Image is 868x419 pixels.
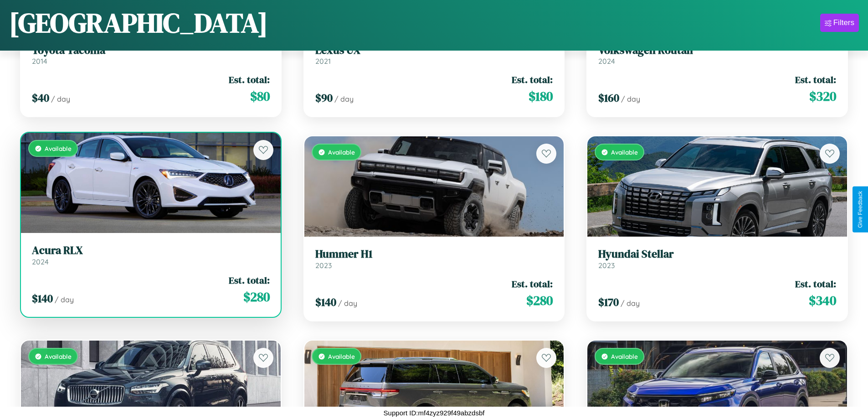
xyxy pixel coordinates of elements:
[598,261,615,270] span: 2023
[45,145,72,152] span: Available
[315,248,553,261] h3: Hummer H1
[315,44,553,66] a: Lexus UX2021
[529,87,553,105] span: $ 180
[32,244,270,257] h3: Acura RLX
[328,148,355,156] span: Available
[338,299,357,308] span: / day
[611,352,638,360] span: Available
[621,94,640,103] span: / day
[315,295,336,310] span: $ 140
[334,94,354,103] span: / day
[250,87,270,105] span: $ 80
[795,73,836,86] span: Est. total:
[32,44,270,66] a: Toyota Tacoma2014
[809,87,836,105] span: $ 320
[598,57,615,66] span: 2024
[229,73,270,86] span: Est. total:
[55,295,74,304] span: / day
[315,248,553,270] a: Hummer H12023
[795,277,836,290] span: Est. total:
[857,191,863,228] div: Give Feedback
[328,352,355,360] span: Available
[833,18,854,27] div: Filters
[315,57,331,66] span: 2021
[45,352,72,360] span: Available
[512,277,553,290] span: Est. total:
[598,295,619,310] span: $ 170
[51,94,70,103] span: / day
[384,407,485,419] p: Support ID: mf4zyz929f49abzdsbf
[9,4,268,41] h1: [GEOGRAPHIC_DATA]
[526,291,553,310] span: $ 280
[32,90,49,105] span: $ 40
[315,44,553,57] h3: Lexus UX
[32,257,49,266] span: 2024
[315,261,332,270] span: 2023
[229,274,270,287] span: Est. total:
[598,90,619,105] span: $ 160
[598,248,836,270] a: Hyundai Stellar2023
[32,291,53,306] span: $ 140
[32,244,270,266] a: Acura RLX2024
[621,299,640,308] span: / day
[32,57,47,66] span: 2014
[32,44,270,57] h3: Toyota Tacoma
[611,148,638,156] span: Available
[243,288,270,306] span: $ 280
[598,248,836,261] h3: Hyundai Stellar
[315,90,333,105] span: $ 90
[809,291,836,310] span: $ 340
[820,14,859,32] button: Filters
[598,44,836,57] h3: Volkswagen Routan
[598,44,836,66] a: Volkswagen Routan2024
[512,73,553,86] span: Est. total:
